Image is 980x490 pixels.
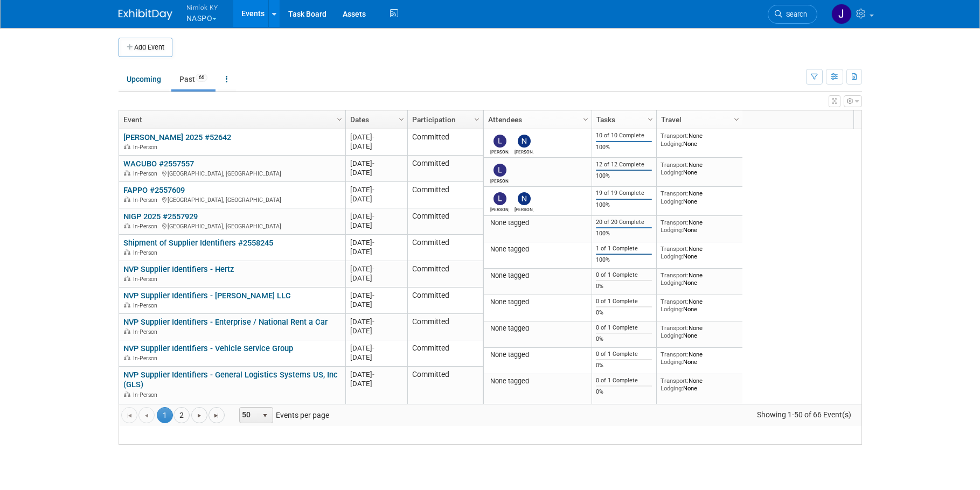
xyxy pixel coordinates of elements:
[596,298,652,305] div: 0 of 1 Complete
[661,219,738,234] div: None None
[661,351,689,358] span: Transport:
[133,302,161,309] span: In-Person
[195,411,204,420] span: Go to the next page
[119,38,172,57] button: Add Event
[397,115,406,124] span: Column Settings
[124,302,130,307] img: In-Person Event
[173,407,190,423] a: 2
[661,324,689,332] span: Transport:
[350,110,400,129] a: Dates
[124,170,130,176] img: In-Person Event
[596,190,652,197] div: 19 of 19 Complete
[407,208,483,235] td: Committed
[133,223,161,230] span: In-Person
[350,370,402,379] div: [DATE]
[661,198,683,205] span: Lodging:
[596,351,652,358] div: 0 of 1 Complete
[412,110,476,129] a: Participation
[350,168,402,177] div: [DATE]
[333,110,345,127] a: Column Settings
[372,133,374,141] span: -
[133,197,161,204] span: In-Person
[661,132,689,139] span: Transport:
[119,9,172,20] img: ExhibitDay
[124,197,130,202] img: In-Person Event
[133,355,161,362] span: In-Person
[661,245,738,261] div: None None
[123,344,293,353] a: NVP Supplier Identifiers - Vehicle Service Group
[661,358,683,366] span: Lodging:
[488,110,585,129] a: Attendees
[596,161,652,169] div: 12 of 12 Complete
[350,326,402,335] div: [DATE]
[831,4,852,24] img: Jamie Dunn
[596,201,652,209] div: 100%
[661,384,683,392] span: Lodging:
[372,344,374,352] span: -
[335,115,344,124] span: Column Settings
[661,298,738,313] div: None None
[350,247,402,256] div: [DATE]
[731,110,742,127] a: Column Settings
[471,110,483,127] a: Column Settings
[596,377,652,384] div: 0 of 1 Complete
[596,245,652,253] div: 1 of 1 Complete
[350,300,402,309] div: [DATE]
[191,407,207,423] a: Go to the next page
[350,379,402,388] div: [DATE]
[123,221,340,230] div: [GEOGRAPHIC_DATA], [GEOGRAPHIC_DATA]
[581,115,590,124] span: Column Settings
[661,271,738,287] div: None None
[123,370,338,390] a: NVP Supplier Identifiers - General Logistics Systems US, Inc (GLS)
[596,283,652,290] div: 0%
[350,221,402,230] div: [DATE]
[661,169,683,176] span: Lodging:
[240,408,258,423] span: 50
[661,332,683,339] span: Lodging:
[133,276,161,283] span: In-Person
[596,256,652,264] div: 100%
[580,110,592,127] a: Column Settings
[646,115,655,124] span: Column Settings
[596,230,652,237] div: 100%
[124,249,130,255] img: In-Person Event
[596,388,652,396] div: 0%
[488,245,587,254] div: None tagged
[350,353,402,362] div: [DATE]
[661,140,683,148] span: Lodging:
[125,411,134,420] span: Go to the first page
[157,407,173,423] span: 1
[407,235,483,261] td: Committed
[138,407,155,423] a: Go to the previous page
[518,192,531,205] img: Natalie Tankersley
[350,344,402,353] div: [DATE]
[171,69,216,89] a: Past66
[123,159,194,169] a: WACUBO #2557557
[596,144,652,151] div: 100%
[661,245,689,253] span: Transport:
[372,186,374,194] span: -
[123,317,328,327] a: NVP Supplier Identifiers - Enterprise / National Rent a Car
[747,407,861,422] span: Showing 1-50 of 66 Event(s)
[133,328,161,335] span: In-Person
[123,212,198,221] a: NIGP 2025 #2557929
[518,135,531,148] img: Natalie Tankersley
[208,407,225,423] a: Go to the last page
[661,279,683,286] span: Lodging:
[782,10,807,18] span: Search
[124,223,130,228] img: In-Person Event
[123,185,185,195] a: FAPPO #2557609
[407,340,483,367] td: Committed
[661,226,683,234] span: Lodging:
[350,317,402,326] div: [DATE]
[133,144,161,151] span: In-Person
[488,351,587,359] div: None tagged
[490,148,509,155] div: Lee Ann Pope
[121,407,137,423] a: Go to the first page
[488,377,587,386] div: None tagged
[661,110,735,129] a: Travel
[596,219,652,226] div: 20 of 20 Complete
[372,318,374,326] span: -
[661,377,738,393] div: None None
[372,159,374,167] span: -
